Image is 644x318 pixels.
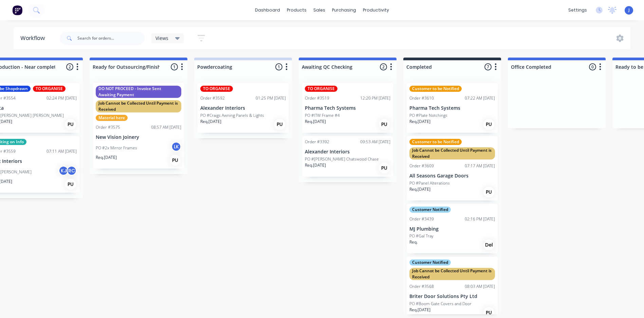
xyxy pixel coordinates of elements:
p: PO #[PERSON_NAME] Chatswood Chase [305,156,379,162]
span: Views [155,35,168,42]
div: Order #3610 [409,95,434,101]
div: PU [65,179,76,190]
div: 07:17 AM [DATE] [465,163,495,169]
p: Req. [DATE] [305,119,326,125]
div: TO ORGANISE [200,86,233,92]
div: PU [379,163,390,173]
p: Req. [DATE] [96,154,117,161]
span: J [628,7,630,13]
div: productivity [360,5,392,15]
div: Material here [96,115,128,121]
p: PO #Craigs Awning Panels & Lights [200,112,264,119]
div: 07:22 AM [DATE] [465,95,495,101]
p: Req. [DATE] [305,162,326,168]
div: Order #3392 [305,139,329,145]
div: Order #339209:53 AM [DATE]Alexander InteriorsPO #[PERSON_NAME] Chatswood ChaseReq.[DATE]PU [302,136,393,177]
div: 08:03 AM [DATE] [465,283,495,290]
div: PU [274,119,285,130]
p: PO #2x Mirror Frames [96,145,137,151]
div: PU [379,119,390,130]
p: Pharma Tech Systems [409,105,495,111]
div: Order #3568 [409,283,434,290]
div: 09:53 AM [DATE] [360,139,390,145]
img: Factory [12,5,22,15]
div: PU [483,307,494,318]
div: DO NOT PROCEED - Invoice Sent Awaiting PaymentJob Cannot be Collected Until Payment is ReceivedMa... [93,83,184,169]
p: PO #Plate Notchings [409,112,447,119]
p: Req. [DATE] [200,119,221,125]
p: MJ Plumbing [409,226,495,232]
div: 12:20 PM [DATE] [360,95,390,101]
div: Customer to be Notified [409,86,462,92]
div: Order #3439 [409,216,434,222]
p: New Vision Joinery [96,134,181,140]
div: RC [67,166,77,176]
p: PO #Gal Tray [409,233,434,239]
p: Req. [DATE] [409,186,430,192]
p: PO #Boom Gate Covers and Door [409,301,472,307]
div: Job Cannot be Collected Until Payment is Received [409,147,495,160]
div: sales [310,5,329,15]
div: 01:25 PM [DATE] [256,95,286,101]
div: Customer Notified [409,207,451,213]
div: Customer to be NotifiedOrder #361007:22 AM [DATE]Pharma Tech SystemsPO #Plate NotchingsReq.[DATE]PU [407,83,498,133]
div: Order #3575 [96,124,120,130]
div: Workflow [20,34,48,42]
div: Order #3592 [200,95,225,101]
div: Order #3519 [305,95,329,101]
div: products [283,5,310,15]
div: PU [170,155,181,166]
p: All Seasons Garage Doors [409,173,495,179]
p: Briter Door Solutions Pty Ltd [409,294,495,299]
div: PU [483,119,494,130]
div: PU [65,119,76,130]
p: PO #ITW Frame #4 [305,112,340,119]
div: DO NOT PROCEED - Invoice Sent Awaiting Payment [96,86,181,98]
div: Job Cannot be Collected Until Payment is Received [409,268,495,280]
p: Req. [409,239,418,245]
div: settings [565,5,590,15]
p: Req. [DATE] [409,119,430,125]
div: Job Cannot be Collected Until Payment is Received [96,100,181,112]
div: TO ORGANISEOrder #351912:20 PM [DATE]Pharma Tech SystemsPO #ITW Frame #4Req.[DATE]PU [302,83,393,133]
div: KJ [58,166,69,176]
input: Search for orders... [77,31,145,45]
div: TO ORGANISEOrder #359201:25 PM [DATE]Alexander InteriorsPO #Craigs Awning Panels & LightsReq.[DAT... [198,83,289,133]
div: 08:57 AM [DATE] [151,124,181,130]
div: 07:11 AM [DATE] [47,148,77,154]
div: Order #3609 [409,163,434,169]
div: Customer to be NotifiedJob Cannot be Collected Until Payment is ReceivedOrder #360907:17 AM [DATE... [407,136,498,200]
p: PO #Panel Alterations [409,180,450,186]
p: Alexander Interiors [200,105,286,111]
p: Req. [DATE] [409,307,430,313]
div: 02:24 PM [DATE] [47,95,77,101]
p: Pharma Tech Systems [305,105,390,111]
div: 02:16 PM [DATE] [465,216,495,222]
p: Alexander Interiors [305,149,390,155]
div: Customer Notified [409,259,451,266]
div: Customer NotifiedOrder #343902:16 PM [DATE]MJ PlumbingPO #Gal TrayReq.Del [407,204,498,254]
div: TO ORGANISE [305,86,337,92]
div: LK [171,142,181,152]
div: TO ORGANISE [33,86,66,92]
a: dashboard [252,5,283,15]
div: PU [483,187,494,197]
div: Customer to be Notified [409,139,462,145]
div: Del [483,239,494,250]
div: purchasing [329,5,360,15]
